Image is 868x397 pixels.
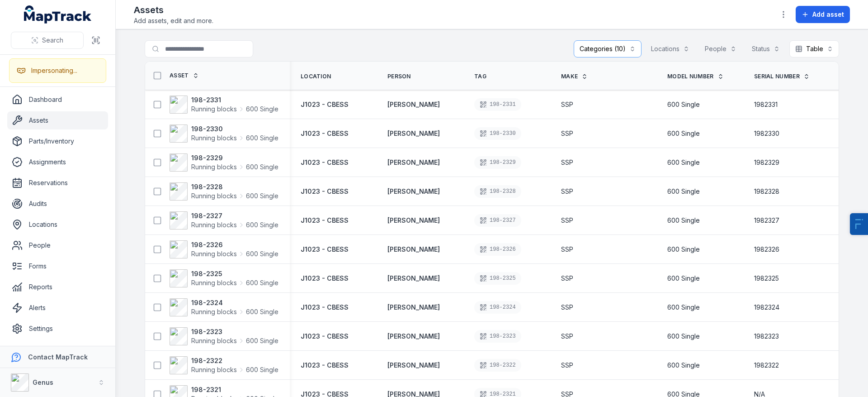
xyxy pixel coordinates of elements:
[667,216,700,225] span: 600 Single
[191,240,278,249] strong: 198-2326
[754,187,779,196] span: 1982328
[191,191,237,201] span: Running blocks
[301,216,349,225] a: J1023 - CBESS
[246,307,278,316] span: 600 Single
[667,73,724,80] a: Model Number
[301,274,349,282] span: J1023 - CBESS
[301,129,349,137] span: J1023 - CBESS
[387,303,440,312] a: [PERSON_NAME]
[301,73,331,80] span: Location
[33,378,53,386] strong: Genus
[170,356,278,374] a: 198-2322Running blocks600 Single
[754,100,778,109] span: 1982331
[7,153,108,171] a: Assignments
[812,10,844,19] span: Add asset
[474,98,521,111] div: 198-2331
[561,187,573,196] span: SSP
[301,100,349,109] a: J1023 - CBESS
[191,269,278,278] strong: 198-2325
[789,40,839,57] button: Table
[170,327,278,345] a: 198-2323Running blocks600 Single
[134,4,213,16] h2: Assets
[191,153,278,163] strong: 198-2329
[246,134,278,143] span: 600 Single
[191,134,237,143] span: Running blocks
[667,129,700,138] span: 600 Single
[246,163,278,172] span: 600 Single
[191,124,278,134] strong: 198-2330
[667,361,700,370] span: 600 Single
[301,187,349,196] a: J1023 - CBESS
[387,100,440,109] a: [PERSON_NAME]
[191,298,278,307] strong: 198-2324
[699,40,742,57] button: People
[561,73,588,80] a: Make
[754,73,810,80] a: Serial Number
[7,91,108,109] a: Dashboard
[28,353,88,361] strong: Contact MapTrack
[754,73,800,80] span: Serial Number
[301,187,349,195] span: J1023 - CBESS
[170,298,278,316] a: 198-2324Running blocks600 Single
[387,158,440,167] strong: [PERSON_NAME]
[7,215,108,234] a: Locations
[191,278,237,287] span: Running blocks
[191,365,237,374] span: Running blocks
[574,40,642,57] button: Categories (10)
[474,359,521,372] div: 198-2322
[667,245,700,254] span: 600 Single
[667,274,700,283] span: 600 Single
[387,187,440,196] a: [PERSON_NAME]
[387,332,440,341] a: [PERSON_NAME]
[796,6,850,23] button: Add asset
[191,356,278,365] strong: 198-2322
[667,332,700,341] span: 600 Single
[7,299,108,317] a: Alerts
[301,332,349,340] span: J1023 - CBESS
[561,332,573,341] span: SSP
[191,163,237,172] span: Running blocks
[474,301,521,314] div: 198-2324
[387,274,440,283] strong: [PERSON_NAME]
[7,278,108,296] a: Reports
[754,303,779,312] span: 1982324
[170,182,278,201] a: 198-2328Running blocks600 Single
[746,40,786,57] button: Status
[191,336,237,345] span: Running blocks
[754,332,779,341] span: 1982323
[387,216,440,225] strong: [PERSON_NAME]
[561,158,573,167] span: SSP
[301,332,349,341] a: J1023 - CBESS
[474,243,521,256] div: 198-2326
[301,361,349,369] span: J1023 - CBESS
[301,303,349,311] span: J1023 - CBESS
[474,214,521,227] div: 198-2327
[474,330,521,343] div: 198-2323
[474,272,521,285] div: 198-2325
[246,336,278,345] span: 600 Single
[387,361,440,370] strong: [PERSON_NAME]
[474,156,521,169] div: 198-2329
[11,32,84,49] button: Search
[754,158,779,167] span: 1982329
[474,73,486,80] span: Tag
[170,211,278,230] a: 198-2327Running blocks600 Single
[474,185,521,198] div: 198-2328
[301,274,349,283] a: J1023 - CBESS
[170,153,278,172] a: 198-2329Running blocks600 Single
[7,132,108,150] a: Parts/Inventory
[561,129,573,138] span: SSP
[667,100,700,109] span: 600 Single
[561,100,573,109] span: SSP
[387,73,411,80] span: Person
[191,220,237,230] span: Running blocks
[7,111,108,129] a: Assets
[301,361,349,370] a: J1023 - CBESS
[561,361,573,370] span: SSP
[7,236,108,254] a: People
[7,257,108,275] a: Forms
[561,303,573,312] span: SSP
